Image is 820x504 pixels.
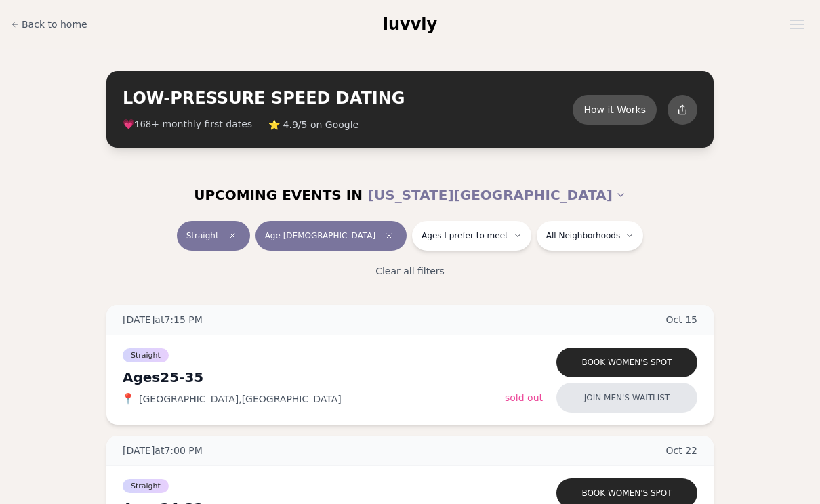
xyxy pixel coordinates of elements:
[11,11,87,38] a: Back to home
[194,186,363,205] span: UPCOMING EVENTS IN
[22,18,87,31] span: Back to home
[556,383,697,413] button: Join men's waitlist
[381,228,397,244] span: Clear age
[177,221,250,251] button: StraightClear event type filter
[123,117,252,131] span: 💗 + monthly first dates
[383,14,437,35] a: luvvly
[265,230,375,241] span: Age [DEMOGRAPHIC_DATA]
[505,392,543,403] span: Sold Out
[412,221,531,251] button: Ages I prefer to meet
[123,479,169,493] span: Straight
[134,119,151,130] span: 168
[139,392,342,406] span: [GEOGRAPHIC_DATA] , [GEOGRAPHIC_DATA]
[367,256,453,286] button: Clear all filters
[383,15,437,34] span: luvvly
[268,118,358,131] span: ⭐ 4.9/5 on Google
[666,444,698,457] span: Oct 22
[186,230,219,241] span: Straight
[546,230,620,241] span: All Neighborhoods
[123,348,169,362] span: Straight
[123,87,573,109] h2: LOW-PRESSURE SPEED DATING
[422,230,508,241] span: Ages I prefer to meet
[368,180,626,210] button: [US_STATE][GEOGRAPHIC_DATA]
[556,348,697,377] button: Book women's spot
[666,313,698,327] span: Oct 15
[123,313,203,327] span: [DATE] at 7:15 PM
[255,221,407,251] button: Age [DEMOGRAPHIC_DATA]Clear age
[224,228,241,244] span: Clear event type filter
[123,368,505,387] div: Ages 25-35
[123,394,134,404] span: 📍
[123,444,203,457] span: [DATE] at 7:00 PM
[785,14,809,35] button: Open menu
[573,95,657,125] button: How it Works
[537,221,643,251] button: All Neighborhoods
